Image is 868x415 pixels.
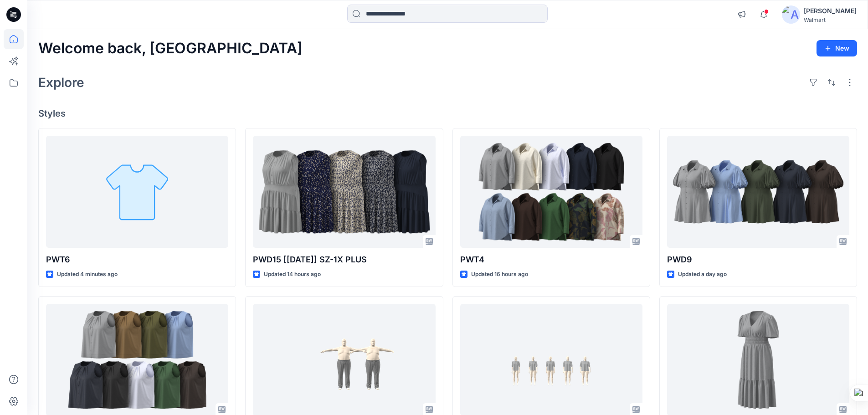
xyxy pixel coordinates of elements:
div: [PERSON_NAME] [804,5,857,16]
a: PWD15 [27-09-25] SZ-1X PLUS [253,136,435,248]
a: PWD9 [667,136,849,248]
p: Updated a day ago [678,270,727,279]
a: PWT6 [46,136,228,248]
a: PWT4 [460,136,642,248]
div: Walmart [804,16,857,23]
p: Updated 16 hours ago [471,270,528,279]
p: PWD15 [[DATE]] SZ-1X PLUS [253,253,435,266]
p: PWT6 [46,253,228,266]
p: PWD9 [667,253,849,266]
h2: Explore [38,75,84,90]
img: avatar [782,5,800,24]
h4: Styles [38,108,857,119]
p: Updated 14 hours ago [264,270,321,279]
button: New [817,40,857,56]
p: PWT4 [460,253,642,266]
p: Updated 4 minutes ago [57,270,118,279]
h2: Welcome back, [GEOGRAPHIC_DATA] [38,40,303,57]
